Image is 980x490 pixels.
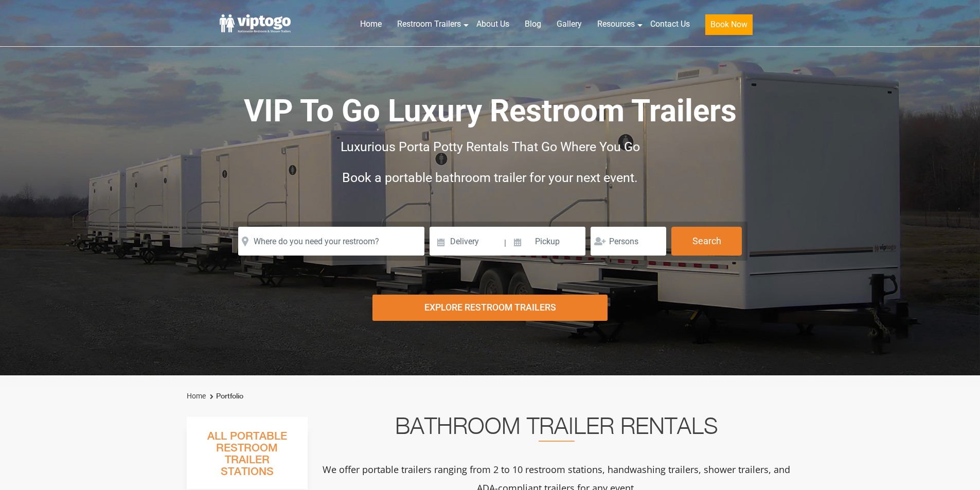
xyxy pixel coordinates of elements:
[244,93,737,129] span: VIP To Go Luxury Restroom Trailers
[504,227,506,260] span: |
[207,390,243,403] li: Portfolio
[342,170,638,185] span: Book a portable bathroom trailer for your next event.
[590,13,643,35] a: Resources
[698,13,760,41] a: Book Now
[430,227,503,256] input: Delivery
[341,139,640,154] span: Luxurious Porta Potty Rentals That Go Where You Go
[322,417,792,442] h2: Bathroom Trailer Rentals
[671,227,742,256] button: Search
[591,227,666,256] input: Persons
[389,13,469,35] a: Restroom Trailers
[352,13,389,35] a: Home
[705,14,753,35] button: Book Now
[517,13,549,35] a: Blog
[187,427,308,489] h3: All Portable Restroom Trailer Stations
[187,392,206,400] a: Home
[508,227,586,256] input: Pickup
[372,295,608,321] div: Explore Restroom Trailers
[643,13,698,35] a: Contact Us
[238,227,424,256] input: Where do you need your restroom?
[549,13,590,35] a: Gallery
[469,13,517,35] a: About Us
